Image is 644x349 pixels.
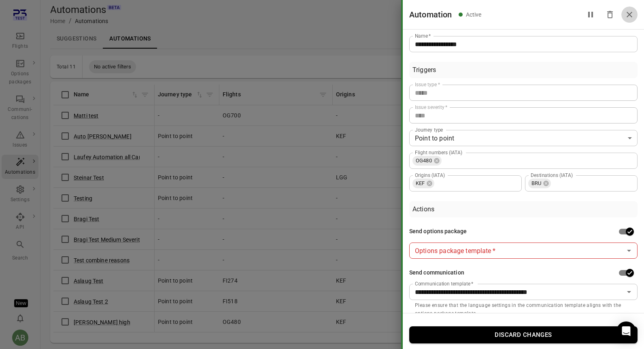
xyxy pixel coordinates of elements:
span: BRU [528,179,544,187]
button: Open [623,245,635,256]
button: Open [623,286,635,298]
button: Close drawer [621,6,638,23]
button: Delete [602,6,618,23]
div: Send communication [409,268,464,277]
div: Active [466,11,482,19]
div: Actions [412,204,434,214]
div: Point to point [409,130,638,146]
label: Communication template [415,280,473,287]
label: Flight numbers (IATA) [415,149,462,156]
div: Send options package [409,227,467,236]
span: KEF [412,179,428,187]
div: KEF [412,179,434,188]
span: OG480 [412,157,435,165]
h1: Automation [409,8,452,21]
label: Name [415,32,431,39]
div: Open Intercom Messenger [616,321,636,341]
button: Pause [582,6,599,23]
div: Triggers [412,65,436,75]
label: Journey type [415,126,443,133]
div: BRU [528,179,551,188]
p: Please ensure that the language settings in the communication template aligns with the options pa... [415,302,632,318]
div: OG480 [412,156,442,166]
button: Discard changes [409,326,638,343]
label: Issue severity [415,104,448,111]
label: Issue type [415,81,440,88]
label: Origins (IATA) [415,172,445,179]
label: Destinations (IATA) [531,172,573,179]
